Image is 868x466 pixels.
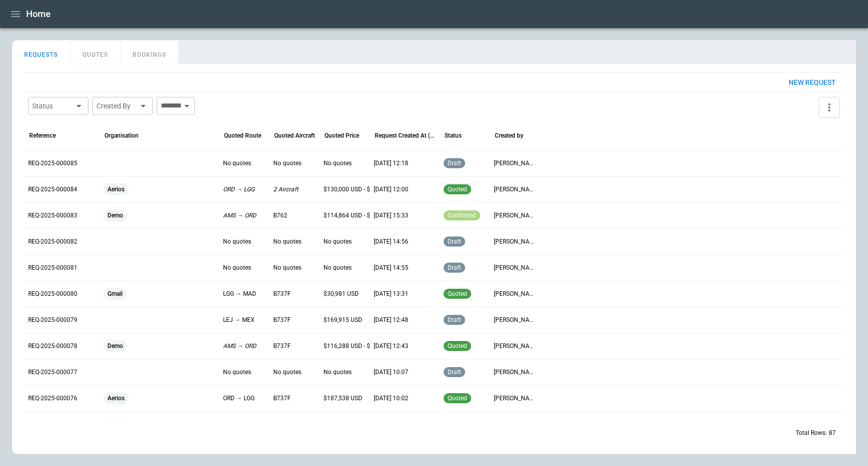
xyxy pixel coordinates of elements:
[103,333,127,359] span: Demo
[273,185,298,194] p: 2 Aircraft
[494,159,536,168] p: [PERSON_NAME]
[324,132,359,139] div: Quoted Price
[273,238,301,246] p: No quotes
[323,264,352,272] p: No quotes
[819,97,840,118] button: more
[323,238,352,246] p: No quotes
[494,290,536,298] p: [PERSON_NAME]
[28,159,77,168] p: REQ-2025-000085
[273,368,301,377] p: No quotes
[494,211,536,220] p: [PERSON_NAME]
[374,185,408,194] p: [DATE] 12:00
[224,132,261,139] div: Quoted Route
[494,368,536,377] p: [PERSON_NAME]
[446,369,463,376] span: draft
[273,316,291,324] p: B737F
[28,368,77,377] p: REQ-2025-000077
[374,264,408,272] p: [DATE] 14:55
[495,132,523,139] div: Created by
[70,40,121,64] button: QUOTES
[323,290,359,298] p: $30,981 USD
[796,429,827,437] p: Total Rows:
[323,394,362,403] p: $187,538 USD
[494,264,536,272] p: [PERSON_NAME]
[103,203,127,228] span: Demo
[273,211,287,220] p: B762
[274,132,315,139] div: Quoted Aircraft
[494,394,536,403] p: [PERSON_NAME]
[374,211,408,220] p: [DATE] 15:33
[223,211,256,220] p: AMS → ORD
[223,316,255,324] p: LEJ → MEX
[374,238,408,246] p: [DATE] 14:56
[323,368,352,377] p: No quotes
[446,290,469,297] span: quoted
[28,342,77,351] p: REQ-2025-000078
[829,429,836,437] p: 87
[446,160,463,167] span: draft
[273,264,301,272] p: No quotes
[374,316,408,324] p: [DATE] 12:48
[103,177,129,202] span: Aerios
[446,395,469,402] span: quoted
[781,73,844,92] button: New request
[28,264,77,272] p: REQ-2025-000081
[103,386,129,411] span: Aerios
[28,290,77,298] p: REQ-2025-000080
[12,40,70,64] button: REQUESTS
[223,159,251,168] p: No quotes
[323,316,362,324] p: $169,915 USD
[446,186,469,193] span: quoted
[494,238,536,246] p: [PERSON_NAME]
[273,159,301,168] p: No quotes
[223,290,256,298] p: LGG → MAD
[323,342,405,351] p: $116,288 USD - $122,101 USD
[223,264,251,272] p: No quotes
[374,342,408,351] p: [DATE] 12:43
[446,342,469,350] span: quoted
[32,101,72,111] div: Status
[26,8,51,20] h1: Home
[28,394,77,403] p: REQ-2025-000076
[494,342,536,351] p: [PERSON_NAME]
[103,281,127,307] span: Gmail
[121,40,179,64] button: BOOKINGS
[273,290,291,298] p: B737F
[375,132,437,139] div: Request Created At (UTC)
[29,132,56,139] div: Reference
[374,159,408,168] p: [DATE] 12:18
[323,185,405,194] p: $130,000 USD - $174,146 USD
[223,342,256,351] p: AMS → ORD
[223,394,255,403] p: ORD → LGG
[28,185,77,194] p: REQ-2025-000084
[273,342,291,351] p: B737F
[374,368,408,377] p: [DATE] 10:07
[494,316,536,324] p: [PERSON_NAME]
[96,101,137,111] div: Created By
[28,316,77,324] p: REQ-2025-000079
[446,212,478,219] span: confirmed
[446,264,463,271] span: draft
[374,394,408,403] p: [DATE] 10:02
[223,368,251,377] p: No quotes
[494,185,536,194] p: [PERSON_NAME]
[104,132,139,139] div: Organisation
[273,394,291,403] p: B737F
[223,185,255,194] p: ORD → LGG
[445,132,462,139] div: Status
[446,316,463,323] span: draft
[374,290,408,298] p: [DATE] 13:31
[446,238,463,245] span: draft
[323,159,352,168] p: No quotes
[223,238,251,246] p: No quotes
[28,211,77,220] p: REQ-2025-000083
[323,211,405,220] p: $114,864 USD - $124,337 USD
[28,238,77,246] p: REQ-2025-000082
